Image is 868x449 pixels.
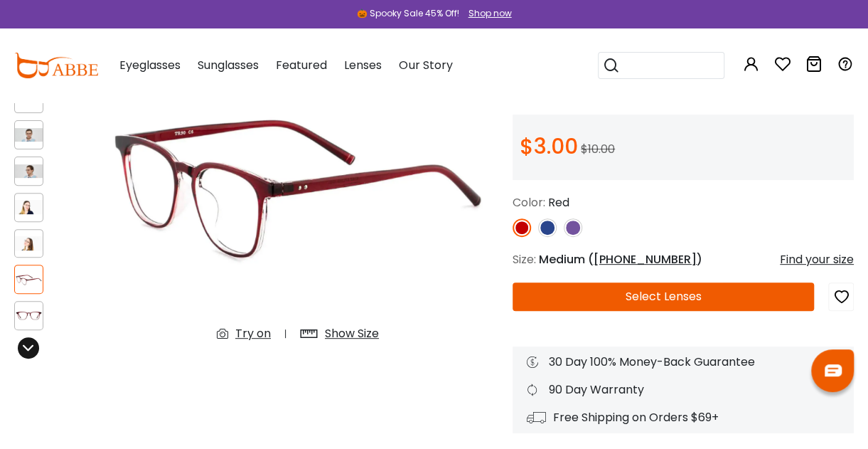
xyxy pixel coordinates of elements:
[235,325,271,342] div: Try on
[276,57,327,73] span: Featured
[520,131,578,162] span: $3.00
[539,251,702,268] span: Medium ( )
[97,19,498,354] img: Zaire Red TR Eyeglasses , UniversalBridgeFit Frames from ABBE Glasses
[825,364,842,376] img: chat
[513,282,814,311] button: Select Lenses
[581,141,615,157] span: $10.00
[15,309,43,322] img: Zaire Red TR Eyeglasses , UniversalBridgeFit Frames from ABBE Glasses
[357,7,459,20] div: 🎃 Spooky Sale 45% Off!
[594,251,697,268] span: [PHONE_NUMBER]
[325,325,379,342] div: Show Size
[15,128,43,142] img: Zaire Red TR Eyeglasses , UniversalBridgeFit Frames from ABBE Glasses
[513,251,536,268] span: Size:
[15,200,43,213] img: Zaire Red TR Eyeglasses , UniversalBridgeFit Frames from ABBE Glasses
[461,7,512,19] a: Shop now
[780,251,854,268] div: Find your size
[119,57,181,73] span: Eyeglasses
[15,273,43,286] img: Zaire Red TR Eyeglasses , UniversalBridgeFit Frames from ABBE Glasses
[15,164,43,178] img: Zaire Red TR Eyeglasses , UniversalBridgeFit Frames from ABBE Glasses
[15,236,43,250] img: Zaire Red TR Eyeglasses , UniversalBridgeFit Frames from ABBE Glasses
[399,57,452,73] span: Our Story
[527,354,840,371] div: 30 Day 100% Money-Back Guarantee
[548,194,569,211] span: Red
[527,381,840,398] div: 90 Day Warranty
[14,53,98,78] img: abbeglasses.com
[344,57,382,73] span: Lenses
[513,194,545,211] span: Color:
[198,57,259,73] span: Sunglasses
[527,409,840,426] div: Free Shipping on Orders $69+
[468,7,512,20] div: Shop now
